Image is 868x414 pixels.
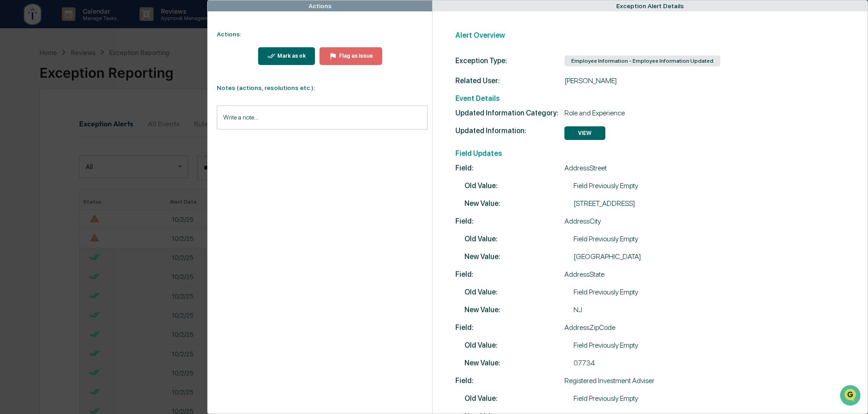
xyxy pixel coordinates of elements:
span: [DATE] [80,124,99,131]
button: Mark as ok [258,47,315,65]
strong: Notes (actions, resolutions etc.): [217,84,315,91]
h2: Event Details [455,94,854,103]
div: AddressCity [455,217,854,225]
div: Role and Experience [455,109,854,117]
span: • [75,124,79,131]
div: Actions [309,2,332,10]
span: Old Value: [464,341,574,349]
img: 1746055101610-c473b297-6a78-478c-a979-82029cc54cd1 [9,70,25,86]
div: Past conversations [9,101,61,108]
a: 🖐️Preclearance [5,182,62,199]
h2: Field Updates [455,149,854,158]
span: Old Value: [464,288,574,296]
div: Field Previously Empty [464,288,854,296]
h2: Alert Overview [455,31,854,40]
div: [PERSON_NAME] [455,76,854,85]
img: Tammy Steffen [9,140,24,154]
button: Flag as issue [319,47,382,65]
div: 🔎 [9,204,16,211]
div: Flag as issue [337,53,373,59]
span: Pylon [90,225,110,232]
div: AddressStreet [455,164,854,172]
div: 🖐️ [9,187,16,194]
div: Employee Information - Employee Information Updated [564,55,720,66]
div: Field Previously Empty [464,181,854,190]
span: Updated Information: [455,126,564,135]
span: New Value: [464,305,574,314]
div: AddressZipCode [455,323,854,332]
span: Old Value: [464,234,574,243]
span: Field: [455,323,564,332]
img: 8933085812038_c878075ebb4cc5468115_72.jpg [19,70,35,86]
div: Field Previously Empty [464,341,854,349]
div: 07734 [464,359,854,367]
span: New Value: [464,199,574,208]
span: [DATE] [80,148,99,155]
button: Start new chat [155,72,165,83]
span: Data Lookup [18,203,57,212]
span: Attestations [75,186,113,195]
span: Field: [455,217,564,225]
span: Preclearance [18,186,59,195]
strong: Actions: [217,30,241,38]
a: Powered byPylon [64,225,110,232]
a: 🔎Data Lookup [5,200,61,216]
div: [GEOGRAPHIC_DATA] [464,252,854,261]
div: NJ [464,305,854,314]
img: Tammy Steffen [9,115,24,130]
iframe: Open customer support [839,384,863,409]
a: 🗄️Attestations [62,182,116,199]
span: [PERSON_NAME] [28,124,74,131]
span: Field: [455,164,564,172]
div: [STREET_ADDRESS] [464,199,854,208]
div: Field Previously Empty [464,234,854,243]
span: Field: [455,270,564,279]
span: [PERSON_NAME] [28,148,74,155]
div: Mark as ok [275,53,306,59]
p: How can we help? [9,19,165,34]
span: New Value: [464,359,574,367]
button: See all [141,99,165,110]
span: Old Value: [464,394,574,403]
span: • [75,148,79,155]
span: New Value: [464,252,574,261]
div: Exception Alert Details [616,2,684,10]
button: VIEW [564,126,605,140]
span: Old Value: [464,181,574,190]
span: Related User: [455,76,564,85]
div: AddressState [455,270,854,279]
span: Updated Information Category: [455,109,564,117]
span: Field: [455,376,564,385]
div: Start new chat [41,70,149,79]
div: Exception Type: [455,56,564,65]
div: Field Previously Empty [464,394,854,403]
div: Registered Investment Adviser [455,376,854,385]
div: 🗄️ [66,187,73,194]
div: We're available if you need us! [41,79,125,86]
